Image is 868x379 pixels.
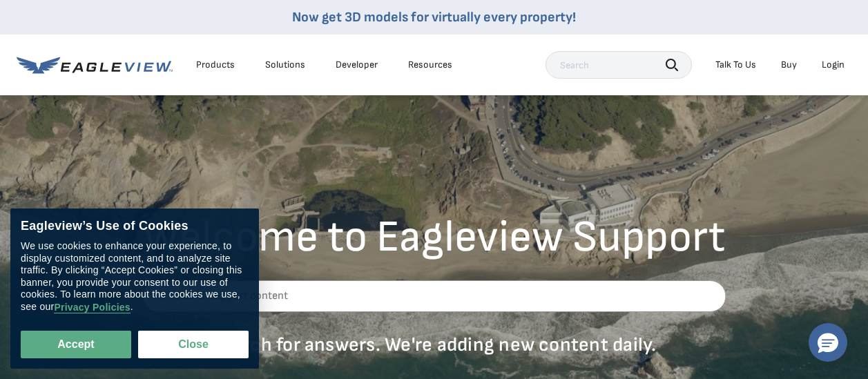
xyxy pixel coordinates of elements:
a: Privacy Policies [54,302,130,313]
input: Search support content [142,280,726,312]
div: Eagleview’s Use of Cookies [21,219,249,234]
div: Resources [408,59,452,71]
input: Search [546,51,692,79]
h2: Welcome to Eagleview Support [142,215,726,260]
div: We use cookies to enhance your experience, to display customized content, and to analyze site tra... [21,241,249,313]
button: Hello, have a question? Let’s chat. [809,323,847,362]
button: Close [138,331,249,358]
div: Products [196,59,235,71]
a: Now get 3D models for virtually every property! [292,9,576,26]
div: Talk To Us [715,59,756,71]
a: Buy [781,59,797,71]
div: Solutions [265,59,305,71]
a: Developer [336,59,378,71]
button: Accept [21,331,131,358]
div: Login [822,59,845,71]
p: Search for answers. We're adding new content daily. [142,333,726,357]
